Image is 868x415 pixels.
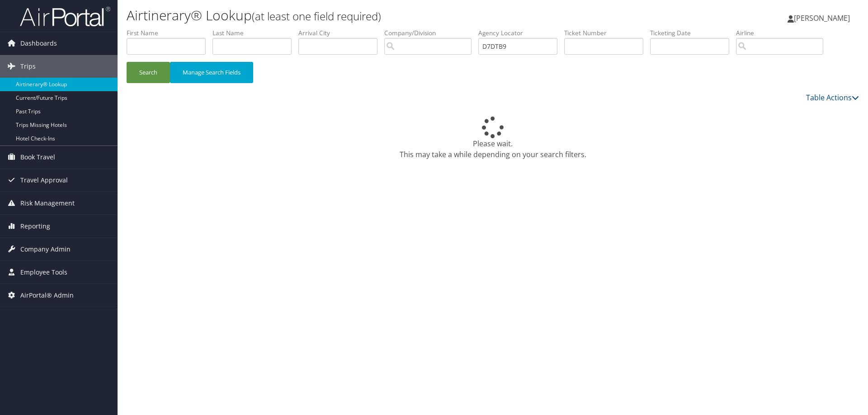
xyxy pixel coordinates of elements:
[736,28,830,37] label: Airline
[170,62,253,83] button: Manage Search Fields
[650,28,736,37] label: Ticketing Date
[20,215,50,238] span: Reporting
[298,28,384,37] label: Arrival City
[20,261,67,284] span: Employee Tools
[20,192,75,214] span: Risk Management
[794,13,850,23] span: [PERSON_NAME]
[212,28,298,37] label: Last Name
[127,6,615,25] h1: Airtinerary® Lookup
[252,9,381,23] small: (at least one field required)
[127,117,859,160] div: Please wait. This may take a while depending on your search filters.
[20,55,36,78] span: Trips
[806,93,859,103] a: Table Actions
[20,169,68,191] span: Travel Approval
[384,28,478,37] label: Company/Division
[564,28,650,37] label: Ticket Number
[478,28,564,37] label: Agency Locator
[20,146,55,168] span: Book Travel
[788,5,859,32] a: [PERSON_NAME]
[127,62,170,83] button: Search
[20,32,57,55] span: Dashboards
[20,238,71,261] span: Company Admin
[20,284,74,307] span: AirPortal® Admin
[127,28,212,37] label: First Name
[20,6,110,27] img: airportal-logo.png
